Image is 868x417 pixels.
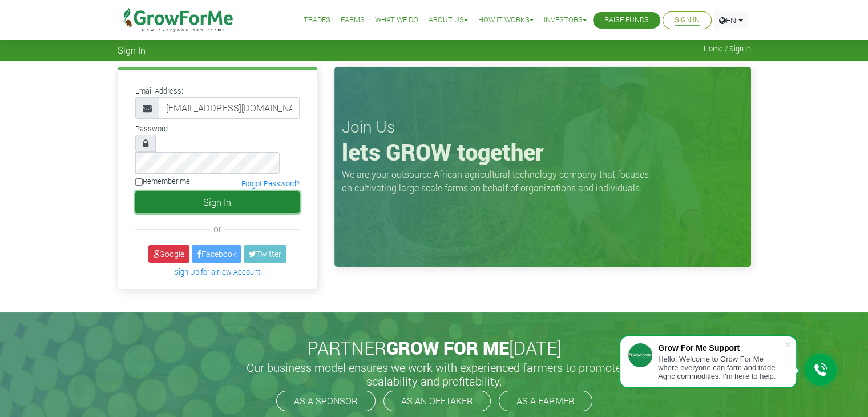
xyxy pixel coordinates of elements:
label: Email Address: [135,86,183,97]
a: EN [714,11,748,29]
label: Remember me [135,176,190,187]
p: We are your outsource African agricultural technology company that focuses on cultivating large s... [342,167,656,195]
div: or [135,222,300,236]
h5: Our business model ensures we work with experienced farmers to promote scalability and profitabil... [235,360,634,388]
a: AS AN OFFTAKER [383,391,491,411]
input: Remember me [135,178,143,186]
a: AS A FARMER [499,391,592,411]
input: Email Address [159,97,300,119]
a: Sign Up for a New Account [174,267,260,276]
a: Raise Funds [604,14,649,26]
a: What We Do [375,14,418,26]
h3: Join Us [342,117,744,137]
a: Forgot Password? [241,179,300,188]
a: Investors [544,14,587,26]
label: Password: [135,123,169,134]
div: Grow For Me Support [658,343,785,352]
a: AS A SPONSOR [276,391,376,411]
h2: PARTNER [DATE] [122,337,746,359]
a: Trades [304,14,330,26]
a: How it Works [478,14,534,26]
span: Sign In [118,45,146,55]
a: Google [148,245,189,263]
span: GROW FOR ME [386,335,509,360]
span: Home / Sign In [704,45,751,53]
button: Sign In [135,191,300,213]
a: Farms [341,14,365,26]
div: Hello! Welcome to Grow For Me where everyone can farm and trade Agric commodities. I'm here to help. [658,355,785,380]
a: Sign In [675,14,700,26]
h1: lets GROW together [342,138,744,166]
a: About Us [429,14,468,26]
